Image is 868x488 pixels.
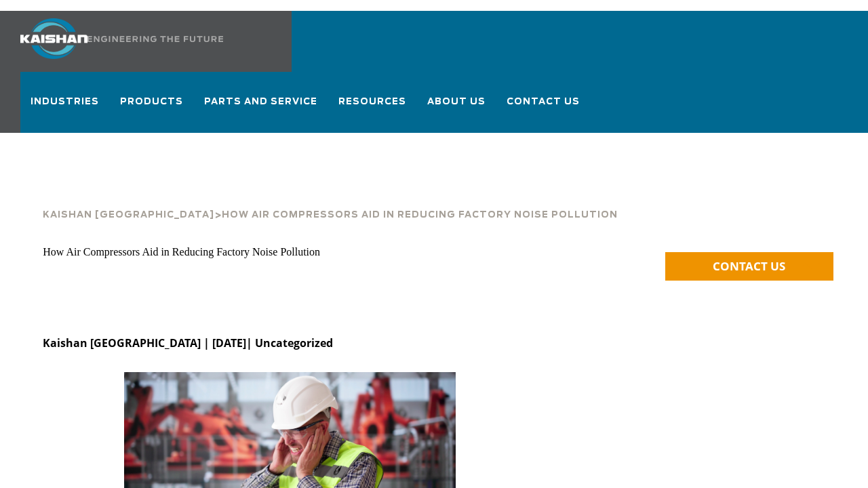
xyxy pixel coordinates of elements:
[713,258,785,274] span: CONTACT US
[43,247,625,258] h1: How Air Compressors Aid in Reducing Factory Noise Pollution
[31,84,100,133] a: Industries
[87,36,223,42] img: Engineering the future
[204,94,318,113] span: Parts and Service
[120,94,184,113] span: Products
[31,94,100,113] span: Industries
[120,84,184,133] a: Products
[338,84,407,133] a: Resources
[427,94,486,113] span: About Us
[43,201,618,221] div: >
[338,94,407,113] span: Resources
[204,84,318,133] a: Parts and Service
[507,84,580,130] a: Contact Us
[427,84,486,133] a: About Us
[20,18,87,59] img: kaishan logo
[43,208,214,220] a: Kaishan [GEOGRAPHIC_DATA]
[665,252,833,281] a: CONTACT US
[507,94,580,110] span: Contact Us
[43,335,333,350] strong: Kaishan [GEOGRAPHIC_DATA] | [DATE]| Uncategorized
[222,208,618,220] a: How Air Compressors Aid in Reducing Factory Noise Pollution
[222,211,618,220] span: How Air Compressors Aid in Reducing Factory Noise Pollution
[43,211,214,220] span: Kaishan [GEOGRAPHIC_DATA]
[20,11,260,72] a: Kaishan USA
